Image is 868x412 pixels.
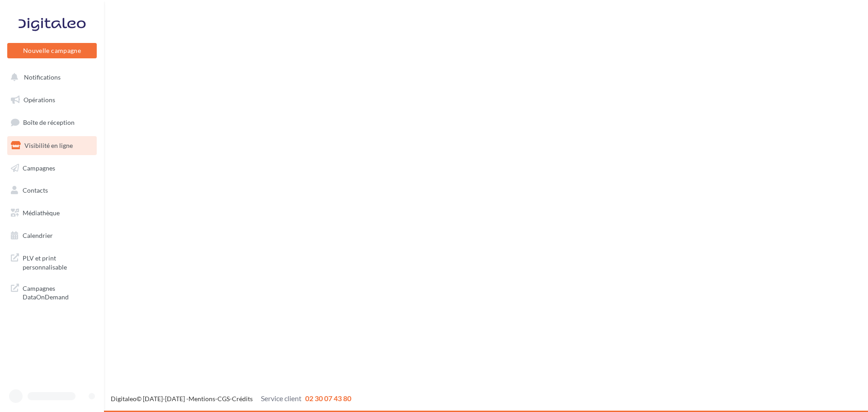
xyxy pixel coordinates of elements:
[5,113,99,132] a: Boîte de réception
[5,204,99,223] a: Médiathèque
[111,395,137,403] a: Digitaleo
[5,136,99,155] a: Visibilité en ligne
[5,159,99,178] a: Campagnes
[5,90,99,109] a: Opérations
[23,209,60,217] span: Médiathèque
[217,395,230,403] a: CGS
[5,248,99,275] a: PLV et print personnalisable
[261,394,302,403] span: Service client
[23,164,55,171] span: Campagnes
[23,252,93,271] span: PLV et print personnalisable
[5,226,99,245] a: Calendrier
[24,96,55,104] span: Opérations
[305,394,351,403] span: 02 30 07 43 80
[5,68,95,87] button: Notifications
[23,282,93,302] span: Campagnes DataOnDemand
[232,395,253,403] a: Crédits
[5,181,99,200] a: Contacts
[23,232,53,239] span: Calendrier
[5,279,99,305] a: Campagnes DataOnDemand
[111,395,351,403] span: © [DATE]-[DATE] - - -
[24,73,61,81] span: Notifications
[23,186,48,194] span: Contacts
[189,395,215,403] a: Mentions
[24,142,73,149] span: Visibilité en ligne
[23,118,75,126] span: Boîte de réception
[7,43,97,58] button: Nouvelle campagne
